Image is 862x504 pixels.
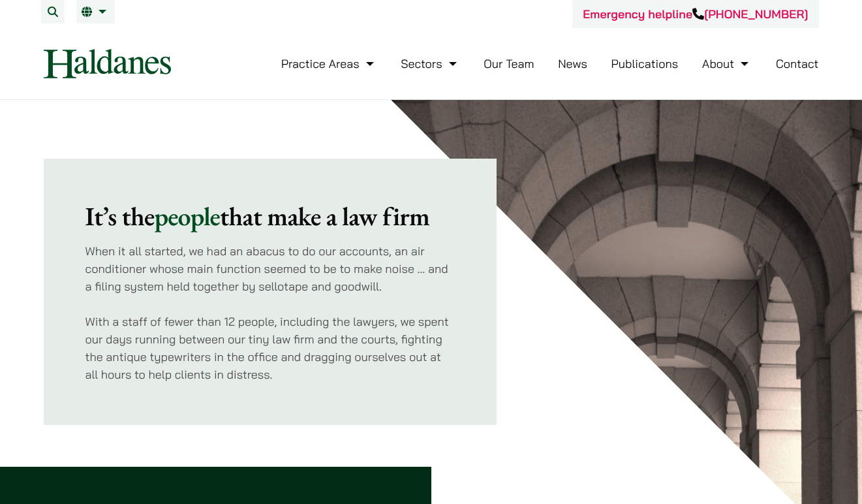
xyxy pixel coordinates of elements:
[85,313,455,383] p: With a staff of fewer than 12 people, including the lawyers, we spent our days running between ou...
[155,199,221,233] mark: people
[281,56,377,71] a: Practice Areas
[583,7,808,22] a: Emergency helpline[PHONE_NUMBER]
[44,49,171,78] img: Logo of Haldanes
[558,56,587,71] a: News
[82,7,110,17] a: EN
[702,56,752,71] a: About
[85,242,455,295] p: When it all started, we had an abacus to do our accounts, an air conditioner whose main function ...
[401,56,459,71] a: Sectors
[611,56,679,71] a: Publications
[85,200,455,232] h2: It’s the that make a law firm
[484,56,534,71] a: Our Team
[776,56,819,71] a: Contact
